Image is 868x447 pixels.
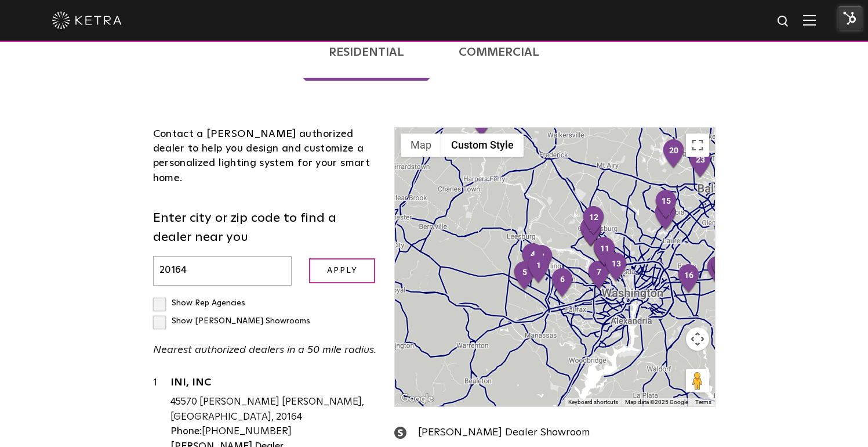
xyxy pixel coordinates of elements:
[688,148,713,179] div: 23
[52,12,122,29] img: ketra-logo-2019-white
[530,244,554,276] div: 2
[568,398,618,406] button: Keyboard shortcuts
[394,424,715,441] div: [PERSON_NAME] Dealer Showroom
[582,206,606,237] div: 12
[398,391,436,406] a: Open this area in Google Maps (opens a new window)
[394,427,406,439] img: showroom_icon.png
[677,264,701,295] div: 16
[803,15,816,26] img: Hamburger%20Nav.svg
[153,299,245,307] label: Show Rep Agencies
[838,6,862,30] img: HubSpot Tools Menu Toggle
[153,317,310,325] label: Show [PERSON_NAME] Showrooms
[587,260,611,291] div: 7
[526,254,551,285] div: 1
[153,209,377,247] label: Enter city or zip code to find a dealer near you
[654,189,678,221] div: 15
[372,212,396,244] div: 18
[706,255,730,287] div: 19
[625,399,688,405] span: Map data ©2025 Google
[170,424,377,439] div: [PHONE_NUMBER]
[593,237,617,268] div: 11
[662,139,686,170] div: 20
[521,243,545,274] div: 4
[441,134,524,157] button: Custom Style
[398,391,436,406] img: Google
[153,256,292,286] input: Enter city or zip code
[433,24,566,81] a: Commercial
[592,236,616,268] div: 10
[170,395,377,424] div: 45570 [PERSON_NAME] [PERSON_NAME], [GEOGRAPHIC_DATA], 20164
[579,217,603,248] div: 9
[604,252,629,283] div: 13
[686,369,709,392] button: Drag Pegman onto the map to open Street View
[776,15,791,29] img: search icon
[170,377,377,392] a: INI, INC
[170,427,202,437] strong: Phone:
[550,268,575,299] div: 6
[513,261,537,292] div: 5
[653,201,678,232] div: 14
[686,134,709,157] button: Toggle fullscreen view
[153,342,377,359] p: Nearest authorized dealers in a 50 mile radius.
[710,253,735,284] div: 22
[686,327,709,351] button: Map camera controls
[401,134,441,157] button: Show street map
[309,258,375,283] input: Apply
[695,399,711,405] a: Terms (opens in new tab)
[303,24,430,81] a: Residential
[153,127,377,186] div: Contact a [PERSON_NAME] authorized dealer to help you design and customize a personalized lightin...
